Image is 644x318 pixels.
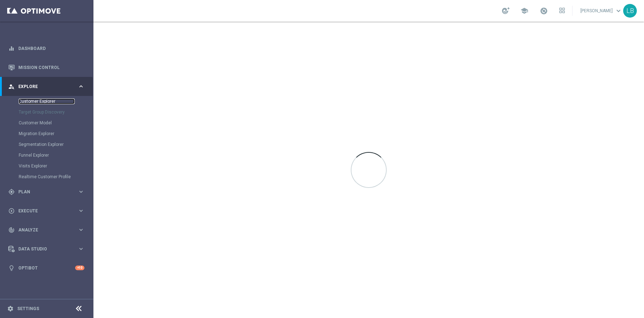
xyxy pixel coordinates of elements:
button: equalizer Dashboard [8,46,85,51]
span: school [520,7,528,15]
button: track_changes Analyze keyboard_arrow_right [8,227,85,233]
span: keyboard_arrow_down [615,7,622,15]
i: person_search [8,83,15,90]
div: Customer Explorer [19,96,93,107]
button: gps_fixed Plan keyboard_arrow_right [8,189,85,195]
a: Realtime Customer Profile [19,174,75,180]
div: Customer Model [19,117,93,128]
button: person_search Explore keyboard_arrow_right [8,84,85,89]
div: Data Studio [8,246,78,252]
div: +10 [75,266,84,270]
div: Dashboard [8,39,84,58]
span: Execute [18,209,78,213]
i: keyboard_arrow_right [78,188,84,195]
button: Mission Control [8,65,85,70]
i: keyboard_arrow_right [78,207,84,214]
div: Mission Control [8,58,84,77]
a: Visits Explorer [19,163,75,169]
div: Optibot [8,258,84,277]
a: Migration Explorer [19,131,75,137]
div: Analyze [8,227,78,233]
div: Target Group Discovery [19,107,93,117]
div: Segmentation Explorer [19,139,93,150]
span: Explore [18,84,78,89]
div: Migration Explorer [19,128,93,139]
div: Realtime Customer Profile [19,171,93,182]
div: Plan [8,189,78,195]
div: Funnel Explorer [19,150,93,161]
a: Segmentation Explorer [19,142,75,147]
i: keyboard_arrow_right [78,245,84,252]
a: Dashboard [18,39,84,58]
i: settings [7,305,14,312]
button: lightbulb Optibot +10 [8,265,85,271]
button: play_circle_outline Execute keyboard_arrow_right [8,208,85,214]
a: [PERSON_NAME]keyboard_arrow_down [580,5,623,16]
i: track_changes [8,227,15,233]
i: gps_fixed [8,189,15,195]
div: Explore [8,83,78,90]
a: Mission Control [18,58,84,77]
span: Plan [18,190,78,194]
i: lightbulb [8,265,15,271]
div: LB [623,4,637,18]
i: equalizer [8,45,15,52]
a: Funnel Explorer [19,152,75,158]
div: Execute [8,208,78,214]
span: Data Studio [18,247,78,251]
a: Customer Model [19,120,75,126]
button: Data Studio keyboard_arrow_right [8,246,85,252]
div: Visits Explorer [19,161,93,171]
i: play_circle_outline [8,208,15,214]
a: Customer Explorer [19,98,75,104]
a: Optibot [18,258,75,277]
i: keyboard_arrow_right [78,226,84,233]
span: Analyze [18,228,78,232]
a: Settings [17,307,39,311]
i: keyboard_arrow_right [78,83,84,90]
